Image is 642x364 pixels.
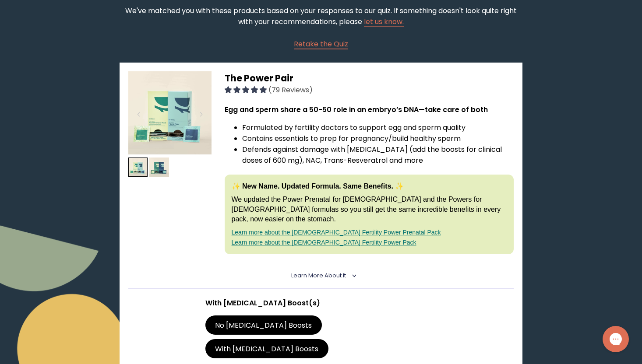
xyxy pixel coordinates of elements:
strong: ✨ New Name. Updated Formula. Same Benefits. ✨ [232,182,404,190]
label: With [MEDICAL_DATA] Boosts [205,339,328,358]
img: thumbnail image [128,71,212,154]
p: We've matched you with these products based on your responses to our quiz. If something doesn't l... [120,5,523,27]
a: Retake the Quiz [294,38,348,49]
li: Defends against damage with [MEDICAL_DATA] (add the boosts for clinical doses of 600 mg), NAC, Tr... [242,144,514,166]
a: Learn more about the [DEMOGRAPHIC_DATA] Fertility Power Prenatal Pack [232,229,441,236]
strong: Egg and sperm share a 50-50 role in an embryo’s DNA—take care of both [225,105,488,115]
img: thumbnail image [149,157,169,177]
label: No [MEDICAL_DATA] Boosts [205,315,322,335]
span: (79 Reviews) [268,85,313,95]
span: Learn More About it [291,272,346,279]
span: 4.92 stars [225,85,268,95]
a: let us know. [364,17,404,27]
i: < [349,273,356,278]
p: With [MEDICAL_DATA] Boost(s) [205,297,437,308]
summary: Learn More About it < [291,272,350,280]
iframe: Gorgias live chat messenger [598,323,633,355]
span: The Power Pair [225,72,293,84]
p: We updated the Power Prenatal for [DEMOGRAPHIC_DATA] and the Powers for [DEMOGRAPHIC_DATA] formul... [232,195,507,224]
a: Learn more about the [DEMOGRAPHIC_DATA] Fertility Power Pack [232,239,416,246]
span: Retake the Quiz [294,39,348,49]
img: thumbnail image [128,157,148,177]
li: Contains essentials to prep for pregnancy/build healthy sperm [242,133,514,144]
li: Formulated by fertility doctors to support egg and sperm quality [242,122,514,133]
